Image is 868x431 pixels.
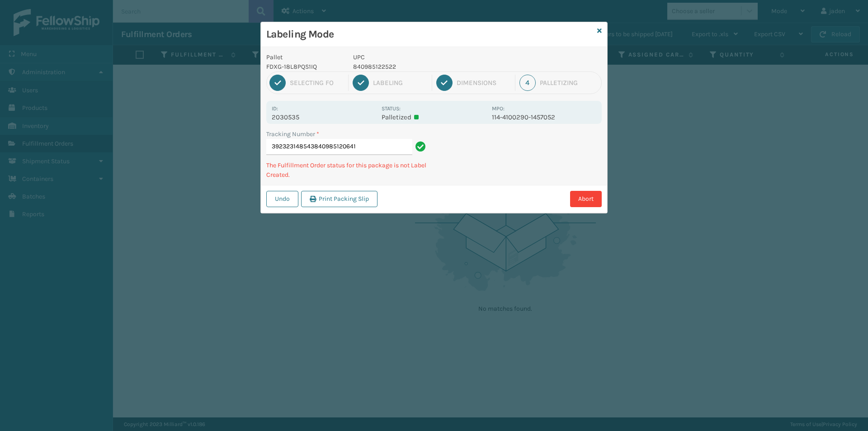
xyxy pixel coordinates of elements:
p: Pallet [266,52,342,62]
p: UPC [353,52,486,62]
label: Status: [382,105,401,112]
label: MPO: [492,105,505,112]
p: FDXG-18L8PQS1IQ [266,62,342,71]
button: Print Packing Slip [301,191,377,207]
button: Undo [266,191,298,207]
label: Id: [272,105,278,112]
div: 3 [436,75,453,91]
p: Palletized [382,113,486,121]
p: 2030535 [272,113,376,121]
div: 2 [353,75,369,91]
div: 4 [519,75,536,91]
label: Tracking Number [266,129,319,139]
p: 114-4100290-1457052 [492,113,596,121]
button: Abort [570,191,602,207]
div: Selecting FO [290,79,344,87]
div: 1 [269,75,286,91]
p: 840985122522 [353,62,486,71]
div: Palletizing [540,79,599,87]
p: The Fulfillment Order status for this package is not Label Created. [266,161,429,180]
div: Dimensions [457,79,511,87]
div: Labeling [373,79,427,87]
h3: Labeling Mode [266,28,594,41]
